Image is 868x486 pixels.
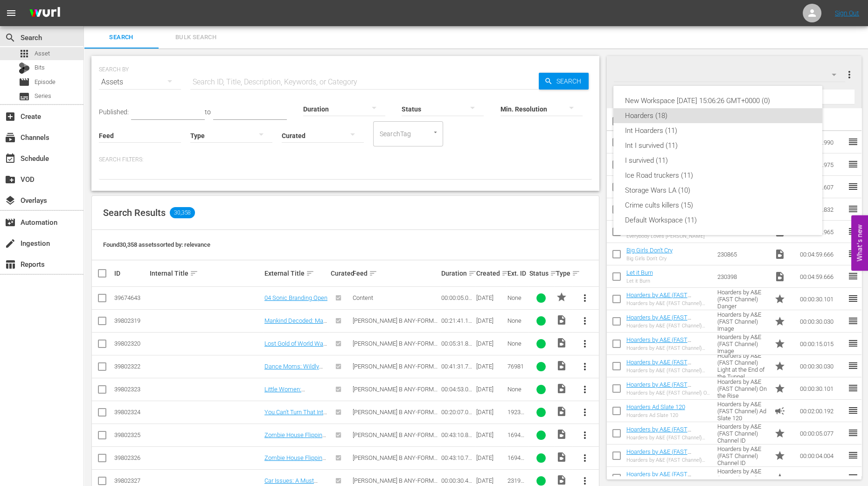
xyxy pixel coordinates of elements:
[625,198,811,213] div: Crime cults killers (15)
[625,123,811,138] div: Int Hoarders (11)
[625,93,811,108] div: New Workspace [DATE] 15:06:26 GMT+0000 (0)
[851,215,868,271] button: Open Feedback Widget
[625,138,811,153] div: Int I survived (11)
[625,213,811,228] div: Default Workspace (11)
[625,168,811,183] div: Ice Road truckers (11)
[625,153,811,168] div: I survived (11)
[625,183,811,198] div: Storage Wars LA (10)
[625,108,811,123] div: Hoarders (18)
